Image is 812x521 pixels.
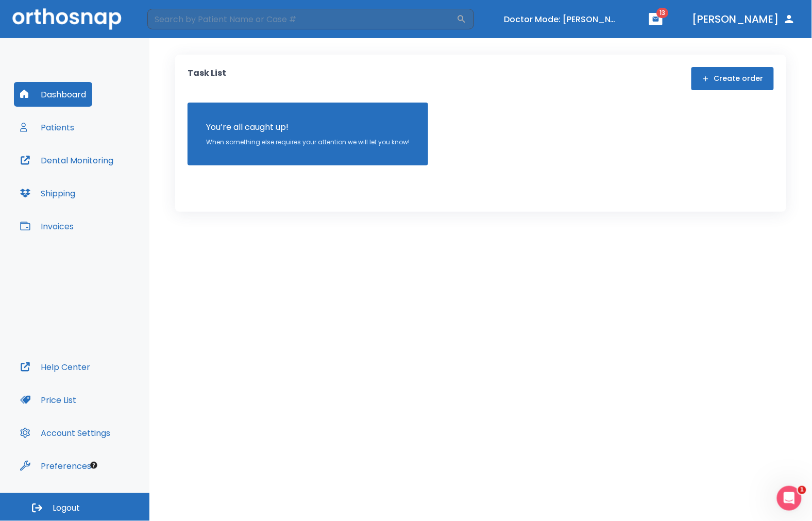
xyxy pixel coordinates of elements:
[798,486,806,494] span: 1
[147,9,456,29] input: Search by Patient Name or Case #
[206,138,410,147] p: When something else requires your attention we will let you know!
[14,388,82,412] button: Price List
[14,421,116,445] button: Account Settings
[188,67,226,90] p: Task List
[657,8,669,18] span: 13
[500,11,623,28] button: Doctor Mode: [PERSON_NAME]
[14,214,80,239] button: Invoices
[14,82,92,107] button: Dashboard
[206,121,410,133] p: You’re all caught up!
[14,148,120,173] button: Dental Monitoring
[14,181,81,206] button: Shipping
[12,8,122,29] img: Orthosnap
[691,67,774,90] button: Create order
[777,486,802,511] iframe: Intercom live chat
[688,10,800,28] button: [PERSON_NAME]
[14,453,97,478] button: Preferences
[89,461,98,470] div: Tooltip anchor
[53,502,80,514] span: Logout
[14,115,80,140] button: Patients
[14,355,96,379] button: Help Center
